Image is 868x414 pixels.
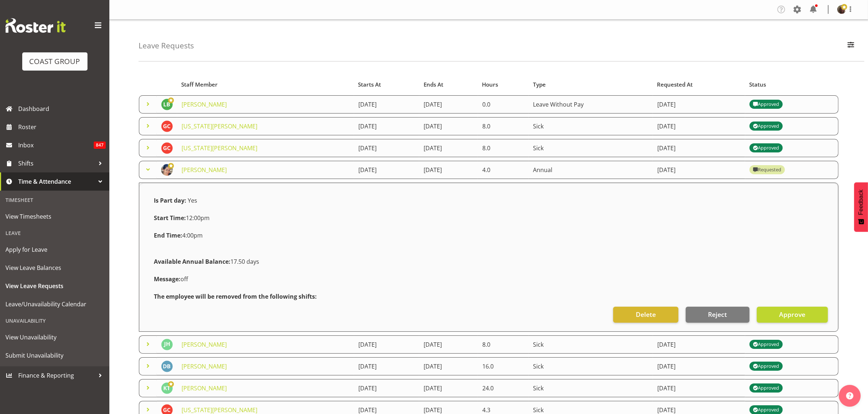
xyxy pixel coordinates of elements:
[779,310,805,319] span: Approve
[708,310,727,319] span: Reject
[182,166,227,174] a: [PERSON_NAME]
[419,95,478,114] td: [DATE]
[154,231,182,239] strong: End Time:
[858,190,864,215] span: Feedback
[757,307,828,323] button: Approve
[2,328,108,346] a: View Unavailability
[18,122,106,132] span: Roster
[5,280,104,291] span: View Leave Requests
[154,275,180,283] strong: Message:
[181,80,218,89] span: Staff Member
[2,226,108,240] div: Leave
[478,161,529,179] td: 4.0
[149,253,828,270] div: 17.50 days
[419,357,478,375] td: [DATE]
[753,166,781,174] div: Requested
[354,161,419,179] td: [DATE]
[5,350,104,361] span: Submit Unavailability
[5,211,104,222] span: View Timesheets
[753,144,779,152] div: Approved
[529,335,653,354] td: Sick
[18,103,106,114] span: Dashboard
[161,99,173,110] img: lu-budden8051.jpg
[753,100,779,109] div: Approved
[18,176,95,187] span: Time & Attendance
[182,122,257,130] a: [US_STATE][PERSON_NAME]
[478,357,529,375] td: 16.0
[482,80,498,89] span: Hours
[30,56,80,67] div: COAST GROUP
[613,307,678,323] button: Delete
[18,370,95,381] span: Finance & Reporting
[182,100,227,108] a: [PERSON_NAME]
[354,357,419,375] td: [DATE]
[161,164,173,176] img: nicola-ransome074dfacac28780df25dcaf637c6ea5be.png
[188,196,197,204] span: Yes
[657,80,693,89] span: Requested At
[5,262,104,273] span: View Leave Balances
[182,144,257,152] a: [US_STATE][PERSON_NAME]
[529,95,653,114] td: Leave Without Pay
[149,270,828,288] div: off
[5,299,104,310] span: Leave/Unavailability Calendar
[686,307,750,323] button: Reject
[529,379,653,397] td: Sick
[354,95,419,114] td: [DATE]
[843,38,859,54] button: Filter Employees
[154,231,203,239] span: 4:00pm
[161,361,173,372] img: darryl-burns1277.jpg
[2,295,108,313] a: Leave/Unavailability Calendar
[94,142,106,149] span: 847
[5,332,104,343] span: View Unavailability
[653,379,745,397] td: [DATE]
[182,384,227,392] a: [PERSON_NAME]
[161,142,173,154] img: georgia-costain9019.jpg
[753,384,779,393] div: Approved
[636,310,656,319] span: Delete
[854,182,868,232] button: Feedback - Show survey
[154,258,230,266] strong: Available Annual Balance:
[154,196,186,204] strong: Is Part day:
[753,122,779,131] div: Approved
[478,95,529,114] td: 0.0
[5,244,104,255] span: Apply for Leave
[182,362,227,370] a: [PERSON_NAME]
[18,140,94,151] span: Inbox
[154,214,210,222] span: 12:00pm
[182,341,227,349] a: [PERSON_NAME]
[653,117,745,135] td: [DATE]
[182,406,257,414] a: [US_STATE][PERSON_NAME]
[354,139,419,157] td: [DATE]
[2,259,108,277] a: View Leave Balances
[161,120,173,132] img: georgia-costain9019.jpg
[846,392,853,399] img: help-xxl-2.png
[653,95,745,114] td: [DATE]
[653,335,745,354] td: [DATE]
[478,117,529,135] td: 8.0
[419,379,478,397] td: [DATE]
[478,379,529,397] td: 24.0
[18,158,95,169] span: Shifts
[2,240,108,259] a: Apply for Leave
[2,207,108,226] a: View Timesheets
[161,339,173,350] img: jackson-howsan1256.jpg
[358,80,381,89] span: Starts At
[749,80,766,89] span: Status
[529,139,653,157] td: Sick
[653,357,745,375] td: [DATE]
[837,5,846,14] img: dane-botherwayfe4591eb3472f9d4098efc7e1451176c.png
[354,379,419,397] td: [DATE]
[753,362,779,371] div: Approved
[354,117,419,135] td: [DATE]
[419,117,478,135] td: [DATE]
[653,139,745,157] td: [DATE]
[478,139,529,157] td: 8.0
[2,277,108,295] a: View Leave Requests
[5,18,66,33] img: Rosterit website logo
[2,313,108,328] div: Unavailability
[478,335,529,354] td: 8.0
[529,117,653,135] td: Sick
[753,340,779,349] div: Approved
[354,335,419,354] td: [DATE]
[154,214,186,222] strong: Start Time:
